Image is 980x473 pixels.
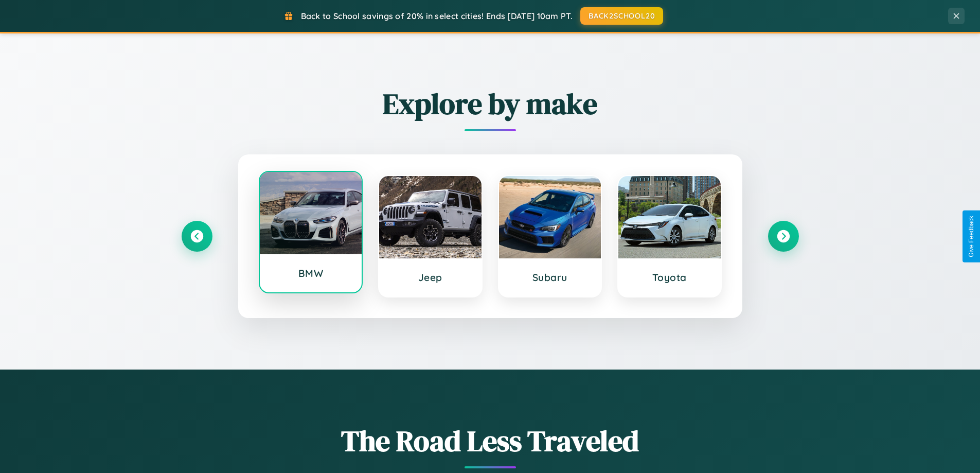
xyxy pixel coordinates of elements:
[301,11,573,21] span: Back to School savings of 20% in select cities! Ends [DATE] 10am PT.
[270,267,352,279] h3: BMW
[580,7,663,25] button: BACK2SCHOOL20
[182,421,799,461] h1: The Road Less Traveled
[389,271,471,284] h3: Jeep
[182,84,799,124] h2: Explore by make
[629,271,710,284] h3: Toyota
[509,271,591,284] h3: Subaru
[968,216,975,257] div: Give Feedback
